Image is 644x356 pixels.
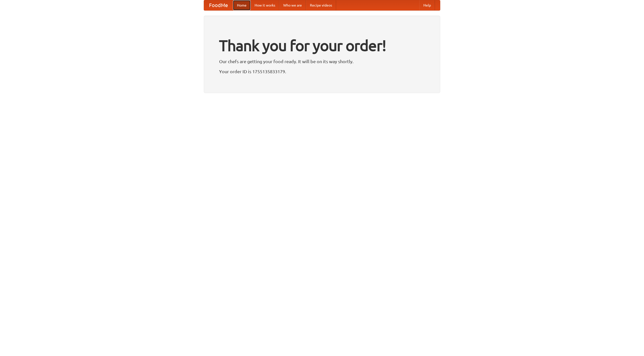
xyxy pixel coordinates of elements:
[306,0,336,10] a: Recipe videos
[204,0,233,10] a: FoodMe
[419,0,435,10] a: Help
[233,0,251,10] a: Home
[251,0,279,10] a: How it works
[219,68,425,75] p: Your order ID is 1755135833179.
[219,58,425,65] p: Our chefs are getting your food ready. It will be on its way shortly.
[219,33,425,58] h1: Thank you for your order!
[279,0,306,10] a: Who we are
